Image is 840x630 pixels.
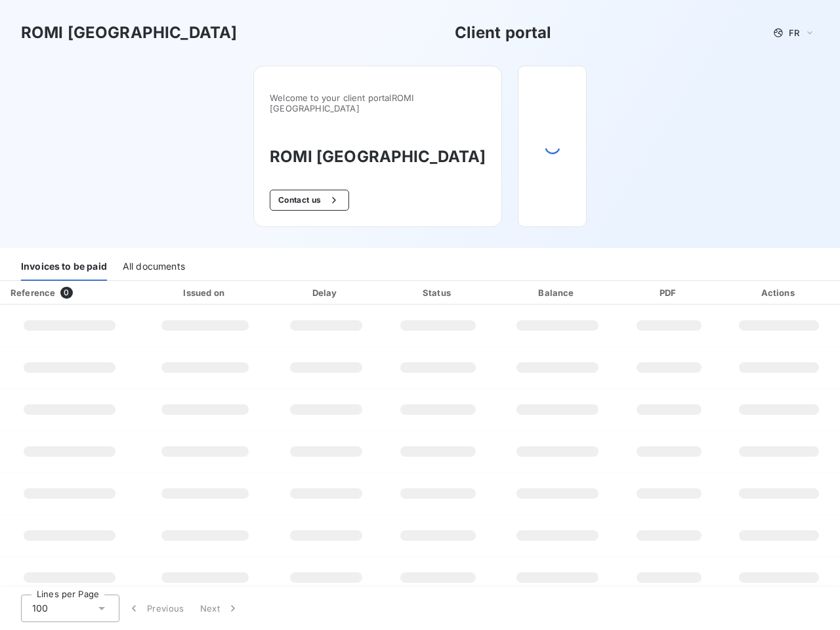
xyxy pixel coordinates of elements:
[10,287,55,298] div: Reference
[123,253,185,281] div: All documents
[142,286,268,299] div: Issued on
[721,286,837,299] div: Actions
[32,602,48,615] span: 100
[21,21,237,45] h3: ROMI [GEOGRAPHIC_DATA]
[270,145,486,169] h3: ROMI [GEOGRAPHIC_DATA]
[498,286,618,299] div: Balance
[270,93,486,114] span: Welcome to your client portal ROMI [GEOGRAPHIC_DATA]
[21,253,107,281] div: Invoices to be paid
[270,190,349,211] button: Contact us
[622,286,715,299] div: PDF
[455,21,552,45] h3: Client portal
[60,287,72,299] span: 0
[119,595,192,622] button: Previous
[789,28,799,38] span: FR
[274,286,378,299] div: Delay
[192,595,247,622] button: Next
[383,286,492,299] div: Status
